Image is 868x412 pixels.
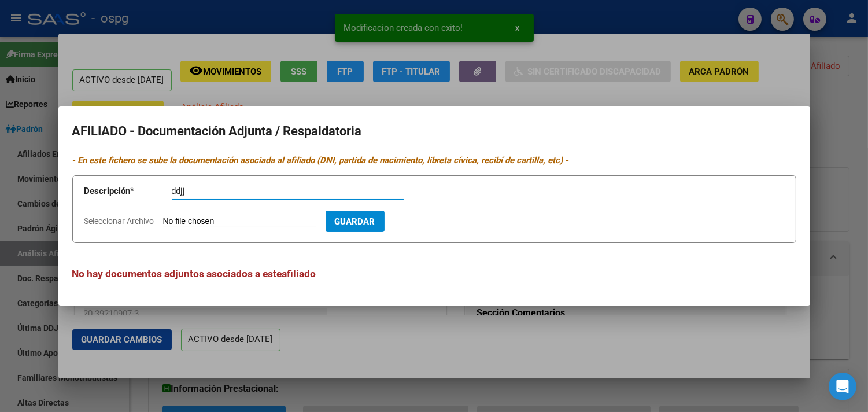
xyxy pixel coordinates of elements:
[84,216,154,226] span: Seleccionar Archivo
[72,266,796,281] h3: No hay documentos adjuntos asociados a este
[335,216,375,227] span: Guardar
[72,155,569,165] i: - En este fichero se sube la documentación asociada al afiliado (DNI, partida de nacimiento, libr...
[84,185,172,198] p: Descripción
[72,120,796,142] h2: AFILIADO - Documentación Adjunta / Respaldatoria
[326,211,385,232] button: Guardar
[282,268,316,279] span: afiliado
[829,373,856,400] div: Open Intercom Messenger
